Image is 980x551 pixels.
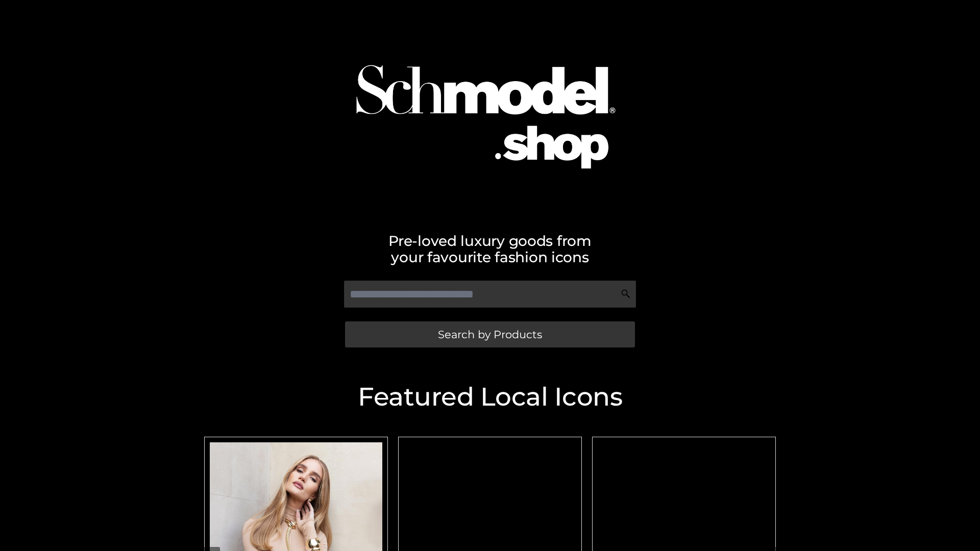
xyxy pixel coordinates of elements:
a: Search by Products [345,321,635,347]
img: Search Icon [621,289,631,299]
h2: Featured Local Icons​ [199,384,781,410]
h2: Pre-loved luxury goods from your favourite fashion icons [199,233,781,265]
span: Search by Products [438,329,542,340]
